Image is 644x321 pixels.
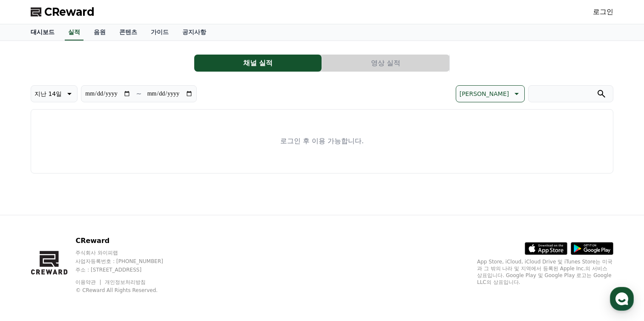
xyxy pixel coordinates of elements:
[24,24,61,40] a: 대시보드
[75,258,179,265] p: 사업자등록번호 : [PHONE_NUMBER]
[31,85,78,102] button: 지난 14일
[322,55,450,72] a: 영상 실적
[593,7,613,17] a: 로그인
[27,263,32,270] span: 홈
[34,88,62,100] p: 지난 14일
[194,55,322,72] a: 채널 실적
[477,258,613,286] p: App Store, iCloud, iCloud Drive 및 iTunes Store는 미국과 그 밖의 나라 및 지역에서 등록된 Apple Inc.의 서비스 상표입니다. Goo...
[132,263,142,270] span: 설정
[87,24,112,40] a: 음원
[112,24,144,40] a: 콘텐츠
[75,279,102,285] a: 이용약관
[280,136,364,146] p: 로그인 후 이용 가능합니다.
[78,263,88,270] span: 대화
[322,55,449,72] button: 영상 실적
[110,250,164,272] a: 설정
[31,5,95,19] a: CReward
[194,55,322,72] button: 채널 실적
[65,24,83,40] a: 실적
[460,88,509,100] p: [PERSON_NAME]
[44,5,95,19] span: CReward
[105,279,146,285] a: 개인정보처리방침
[75,236,179,246] p: CReward
[456,85,525,102] button: [PERSON_NAME]
[144,24,175,40] a: 가이드
[3,250,56,272] a: 홈
[75,287,179,294] p: © CReward All Rights Reserved.
[136,89,141,99] p: ~
[56,250,110,272] a: 대화
[175,24,213,40] a: 공지사항
[75,249,179,256] p: 주식회사 와이피랩
[75,266,179,273] p: 주소 : [STREET_ADDRESS]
